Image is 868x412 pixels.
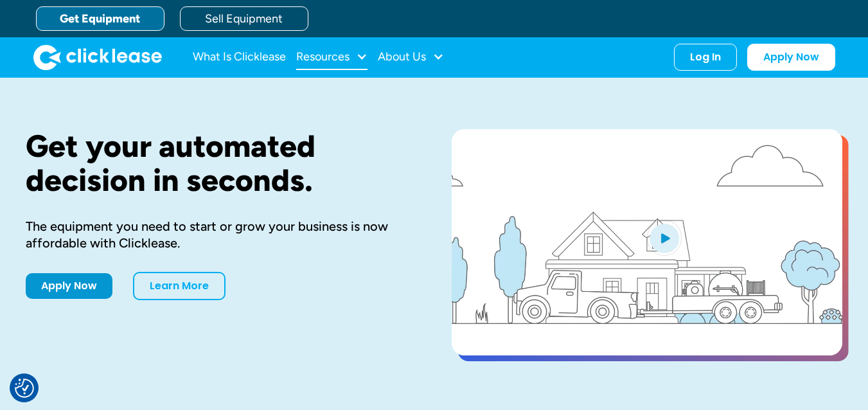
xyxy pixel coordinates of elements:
a: open lightbox [452,129,842,355]
div: Resources [296,44,368,70]
a: Learn More [133,272,226,300]
button: Consent Preferences [15,379,34,398]
div: Log In [690,51,721,64]
div: The equipment you need to start or grow your business is now affordable with Clicklease. [26,218,411,251]
h1: Get your automated decision in seconds. [26,129,411,197]
a: Sell Equipment [180,6,308,31]
a: home [33,44,162,70]
div: About Us [378,44,444,70]
a: Apply Now [26,273,112,299]
a: What Is Clicklease [193,44,286,70]
a: Get Equipment [36,6,164,31]
a: Apply Now [747,44,835,71]
img: Blue play button logo on a light blue circular background [647,220,682,256]
img: Revisit consent button [15,379,34,398]
img: Clicklease logo [33,44,162,70]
